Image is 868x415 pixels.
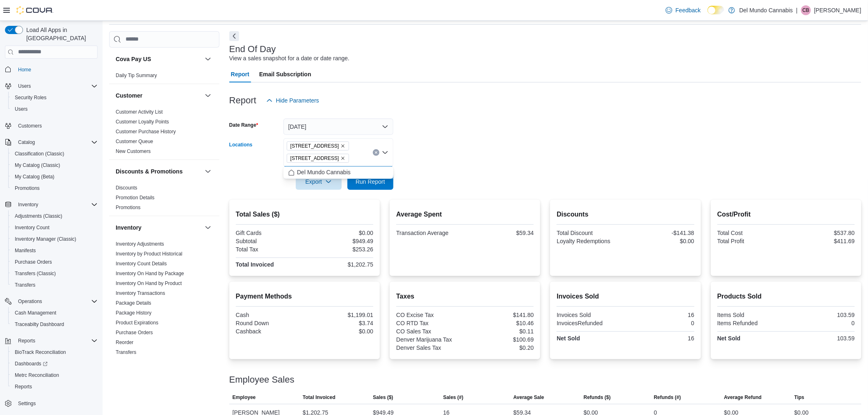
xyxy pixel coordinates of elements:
[15,372,59,379] span: Metrc Reconciliation
[8,148,101,160] button: Classification (Classic)
[229,44,276,54] h3: End Of Day
[15,399,39,408] a: Settings
[236,246,303,253] div: Total Tax
[15,185,40,192] span: Promotions
[8,103,101,115] button: Users
[2,296,101,307] button: Operations
[11,280,39,290] a: Transfers
[15,236,76,242] span: Inventory Manager (Classic)
[116,91,201,100] button: Customer
[116,91,142,100] h3: Customer
[15,121,98,131] span: Customers
[116,251,183,257] span: Inventory by Product Historical
[116,280,182,287] span: Inventory On Hand by Product
[15,150,64,157] span: Classification (Classic)
[8,245,101,256] button: Manifests
[116,185,137,191] span: Discounts
[2,137,101,148] button: Catalog
[8,160,101,171] button: My Catalog (Classic)
[8,210,101,222] button: Adjustments (Classic)
[11,223,53,233] a: Inventory Count
[8,171,101,182] button: My Catalog (Beta)
[203,223,213,233] button: Inventory
[229,141,253,148] label: Locations
[116,194,155,201] span: Promotion Details
[467,320,534,326] div: $10.46
[11,382,98,392] span: Reports
[290,154,339,162] span: [STREET_ADDRESS]
[236,312,303,318] div: Cash
[11,280,98,290] span: Transfers
[8,279,101,291] button: Transfers
[396,344,464,351] div: Denver Sales Tax
[229,122,258,128] label: Date Range
[116,280,182,286] a: Inventory On Hand by Product
[116,138,153,145] span: Customer Queue
[15,81,34,91] button: Users
[116,300,151,306] a: Package Details
[15,224,50,231] span: Inventory Count
[8,268,101,279] button: Transfers (Classic)
[116,261,167,267] a: Inventory Count Details
[654,394,681,401] span: Refunds (#)
[306,261,373,268] div: $1,202.75
[15,282,35,288] span: Transfers
[229,96,256,105] h3: Report
[116,290,165,296] span: Inventory Transactions
[18,201,38,208] span: Inventory
[557,210,694,219] h2: Discounts
[18,298,42,305] span: Operations
[557,312,624,318] div: Invoices Sold
[18,139,35,146] span: Catalog
[8,222,101,233] button: Inventory Count
[11,319,98,329] span: Traceabilty Dashboard
[11,308,98,318] span: Cash Management
[11,149,68,159] a: Classification (Classic)
[11,172,58,182] a: My Catalog (Beta)
[116,119,169,125] span: Customer Loyalty Points
[116,119,169,125] a: Customer Loyalty Points
[708,6,725,14] input: Dark Mode
[396,328,464,335] div: CO Sales Tax
[15,336,39,346] button: Reports
[15,398,98,408] span: Settings
[15,296,46,306] button: Operations
[233,394,256,401] span: Employee
[11,319,67,329] a: Traceabilty Dashboard
[15,213,62,219] span: Adjustments (Classic)
[229,54,349,63] div: View a sales snapshot for a date or date range.
[15,200,98,210] span: Inventory
[116,290,165,296] a: Inventory Transactions
[109,107,219,160] div: Customer
[15,349,66,356] span: BioTrack Reconciliation
[236,230,303,236] div: Gift Cards
[276,96,319,105] span: Hide Parameters
[15,296,98,306] span: Operations
[306,328,373,335] div: $0.00
[396,312,464,318] div: CO Excise Tax
[795,394,804,401] span: Tips
[116,349,136,355] a: Transfers
[796,5,798,15] p: |
[203,166,213,176] button: Discounts & Promotions
[116,270,184,277] span: Inventory On Hand by Package
[340,156,345,161] button: Remove 6302 E Colfax Ave from selection in this group
[11,93,50,103] a: Security Roles
[116,340,133,345] a: Reorder
[116,167,183,176] h3: Discounts & Promotions
[788,335,855,342] div: 103.59
[15,94,46,101] span: Security Roles
[229,375,295,385] h3: Employee Sales
[396,336,464,343] div: Denver Marijuana Tax
[11,347,69,357] a: BioTrack Reconciliation
[662,2,704,18] a: Feedback
[18,400,36,407] span: Settings
[396,210,534,219] h2: Average Spent
[627,312,694,318] div: 16
[16,6,53,14] img: Cova
[11,370,62,380] a: Metrc Reconciliation
[116,55,201,63] button: Cova Pay US
[11,370,98,380] span: Metrc Reconciliation
[2,397,101,409] button: Settings
[15,336,98,346] span: Reports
